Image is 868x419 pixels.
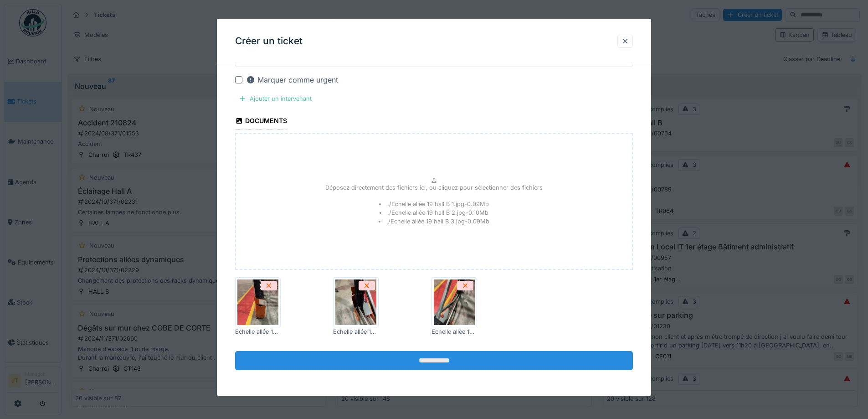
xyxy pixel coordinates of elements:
div: Marquer comme urgent [246,74,338,85]
div: Echelle allée 19 hall B 2.jpg [431,328,477,336]
div: Echelle allée 19 hall B 1.jpg [235,328,281,336]
img: f3jms0xllzl26g2kcepm8av51bwk [335,280,376,326]
div: Echelle allée 19 hall B 3.jpg [333,328,379,336]
li: ./Echelle allée 19 hall B 2.jpg - 0.10 Mb [380,208,489,217]
img: x63g3hruu7nu1o4qd9r8mslhs0s7 [237,280,278,326]
p: Déposez directement des fichiers ici, ou cliquez pour sélectionner des fichiers [325,184,543,192]
div: Documents [235,114,287,130]
li: ./Echelle allée 19 hall B 1.jpg - 0.09 Mb [379,200,489,208]
h3: Créer un ticket [235,36,303,47]
div: Ajouter un intervenant [235,93,315,105]
img: d73z3abpuypsycws5uhj1hqkhi15 [434,280,475,326]
li: ./Echelle allée 19 hall B 3.jpg - 0.09 Mb [379,217,490,226]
